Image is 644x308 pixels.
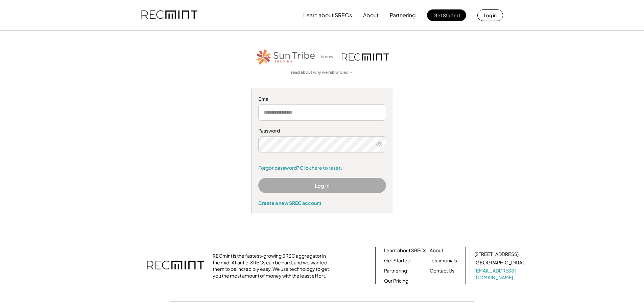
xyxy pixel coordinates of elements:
a: [EMAIL_ADDRESS][DOMAIN_NAME] [474,267,525,281]
a: Contact Us [430,267,454,274]
img: STT_Horizontal_Logo%2B-%2BColor.png [255,48,316,66]
img: recmint-logotype%403x.png [147,254,204,278]
div: is now [319,54,338,60]
button: Partnering [390,8,416,22]
a: read about why we rebranded → [291,70,353,75]
a: Forgot password? Click here to reset. [258,165,386,171]
a: Get Started [384,257,410,264]
a: About [430,247,443,254]
div: RECmint is the fastest-growing SREC aggregator in the mid-Atlantic. SRECs can be hard, and we wan... [213,253,333,279]
img: recmint-logotype%403x.png [141,4,197,27]
img: recmint-logotype%403x.png [342,53,389,61]
button: Get Started [427,9,466,21]
div: [STREET_ADDRESS] [474,251,519,258]
a: Testimonials [430,257,457,264]
button: Learn about SRECs [303,8,352,22]
div: Create a new SREC account [258,200,386,206]
button: About [363,8,379,22]
a: Learn about SRECs [384,247,426,254]
div: Email [258,96,386,102]
div: Password [258,127,386,134]
div: [GEOGRAPHIC_DATA] [474,259,524,266]
button: Log In [258,178,386,193]
a: Our Pricing [384,278,408,284]
a: Partnering [384,267,407,274]
button: Log in [477,9,503,21]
